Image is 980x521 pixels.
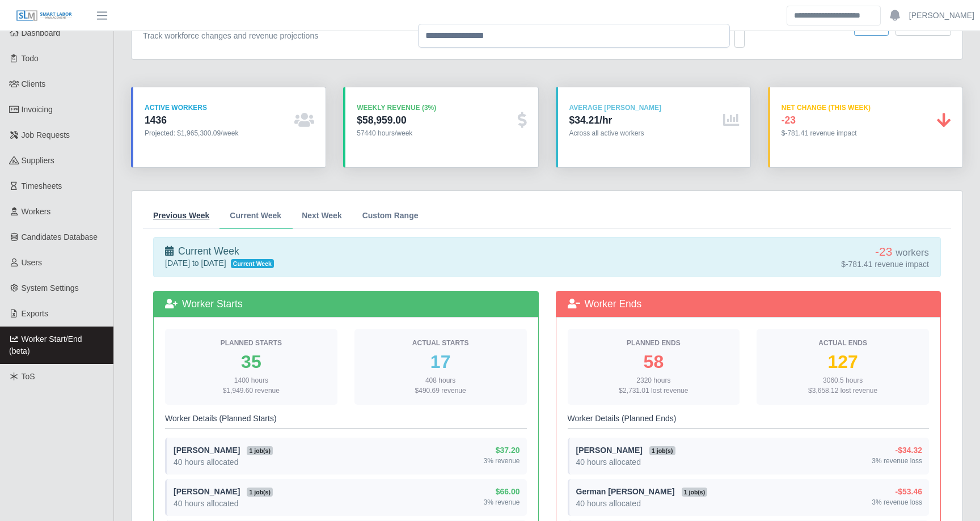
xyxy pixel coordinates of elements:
[895,247,929,258] small: workers
[145,129,290,138] div: Projected: $1,965,300.09/week
[22,309,48,318] span: Exports
[247,488,273,497] span: 1 job(s)
[483,456,519,465] div: 3% revenue
[22,79,46,88] span: Clients
[766,375,920,396] div: 3060.5 hours $3,658.12 lost revenue
[174,487,240,496] strong: [PERSON_NAME]
[165,245,669,257] h5: Current Week
[782,129,932,138] div: $-781.41 revenue impact
[165,257,669,269] p: [DATE] to [DATE]
[22,258,43,267] span: Users
[872,456,922,465] div: 3% revenue loss
[16,10,73,22] img: SLM Logo
[787,6,881,26] input: Search
[364,353,518,371] div: 17
[22,156,54,165] span: Suppliers
[576,498,708,509] div: 40 hours allocated
[153,211,209,219] span: Previous Week
[22,207,51,216] span: Workers
[576,446,643,455] strong: [PERSON_NAME]
[174,446,240,455] strong: [PERSON_NAME]
[22,372,35,381] span: ToS
[872,444,922,456] div: -$34.32
[569,103,719,112] div: Average [PERSON_NAME]
[174,353,328,371] div: 35
[174,375,328,396] div: 1400 hours $1,949.60 revenue
[22,54,39,63] span: Todo
[22,28,61,37] span: Dashboard
[569,115,719,126] div: $34.21/hr
[247,446,273,455] span: 1 job(s)
[22,105,53,114] span: Invoicing
[483,498,519,507] div: 3% revenue
[766,353,920,371] div: 127
[872,486,922,498] div: -$53.46
[357,103,513,112] div: Weekly Revenue (3%)
[357,129,513,138] div: 57440 hours/week
[766,338,920,348] div: Actual Ends
[231,259,274,268] span: Current Week
[143,30,401,42] p: Track workforce changes and revenue projections
[174,338,328,348] div: Planned Starts
[909,10,974,22] a: [PERSON_NAME]
[568,414,930,429] h6: Worker Details (Planned Ends)
[875,245,892,258] span: -23
[577,338,731,348] div: Planned Ends
[165,414,527,429] h6: Worker Details (Planned Starts)
[364,375,518,396] div: 408 hours $490.69 revenue
[230,211,281,219] span: Current Week
[576,487,675,496] strong: German [PERSON_NAME]
[568,298,930,310] h5: Worker Ends
[872,498,922,507] div: 3% revenue loss
[165,298,527,310] h5: Worker Starts
[576,456,675,468] div: 40 hours allocated
[782,115,932,126] div: -23
[364,338,518,348] div: Actual Starts
[782,103,932,112] div: Net Change (This Week)
[362,211,419,219] span: Custom Range
[174,498,273,509] div: 40 hours allocated
[649,446,675,455] span: 1 job(s)
[9,334,82,355] span: Worker Start/End (beta)
[22,130,70,139] span: Job Requests
[577,353,731,371] div: 58
[145,103,290,112] div: Active Workers
[357,115,513,126] div: $58,959.00
[686,259,929,270] div: $-781.41 revenue impact
[22,283,79,293] span: System Settings
[483,486,519,498] div: $66.00
[302,211,342,219] span: Next Week
[22,232,98,242] span: Candidates Database
[483,444,519,456] div: $37.20
[682,488,708,497] span: 1 job(s)
[174,456,273,468] div: 40 hours allocated
[22,181,62,190] span: Timesheets
[577,375,731,396] div: 2320 hours $2,731.01 lost revenue
[569,129,719,138] div: Across all active workers
[734,24,745,48] button: Reset to current/next week
[145,115,290,126] div: 1436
